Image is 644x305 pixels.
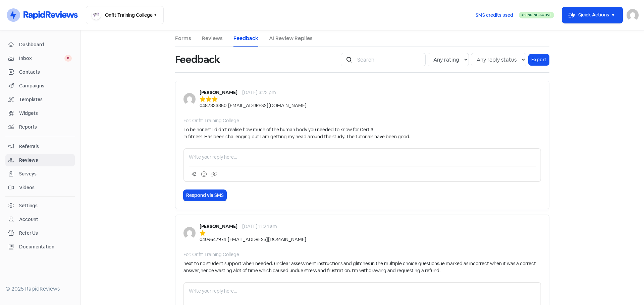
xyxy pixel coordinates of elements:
[19,216,38,223] div: Account
[228,236,306,243] div: [EMAIL_ADDRESS][DOMAIN_NAME]
[5,168,75,180] a: Surveys
[19,124,72,131] span: Reports
[183,93,196,105] img: Image
[5,107,75,120] a: Widgets
[470,11,519,18] a: SMS credits used
[226,102,228,109] div: -
[226,236,228,243] div: -
[200,236,226,243] div: 0409647974
[239,89,276,96] div: - [DATE] 3:23 pm
[86,6,164,24] button: Onfit Training College
[5,227,75,239] a: Refer Us
[200,102,226,109] div: 0487333350
[519,11,554,19] a: Sending Active
[19,82,72,89] span: Campaigns
[175,49,220,70] h1: Feedback
[183,260,541,274] div: next to no student support when needed. unclear assessment instructions and glitches in the multi...
[19,55,64,62] span: Inbox
[239,223,277,230] div: - [DATE] 11:24 am
[5,213,75,226] a: Account
[202,34,223,43] a: Reviews
[175,34,191,43] a: Forms
[19,143,72,150] span: Referrals
[19,230,72,237] span: Refer Us
[19,243,72,250] span: Documentation
[476,12,513,19] span: SMS credits used
[183,190,226,201] button: Respond via SMS
[5,39,75,51] a: Dashboard
[19,157,72,164] span: Reviews
[19,170,72,177] span: Surveys
[19,110,72,117] span: Widgets
[64,55,72,62] span: 0
[5,121,75,133] a: Reports
[5,80,75,92] a: Campaigns
[5,200,75,212] a: Settings
[183,251,239,258] div: For: Onfit Training College
[228,102,307,109] div: [EMAIL_ADDRESS][DOMAIN_NAME]
[269,34,313,43] a: AI Review Replies
[353,53,426,66] input: Search
[19,69,72,76] span: Contacts
[5,93,75,106] a: Templates
[19,96,72,103] span: Templates
[5,181,75,194] a: Videos
[183,117,239,124] div: For: Onfit Training College
[5,140,75,153] a: Referrals
[5,154,75,166] a: Reviews
[5,285,75,293] div: © 2025 RapidReviews
[528,54,549,66] a: Export
[5,66,75,78] a: Contacts
[19,41,72,48] span: Dashboard
[562,7,623,23] button: Quick Actions
[183,227,196,239] img: Image
[233,34,258,43] a: Feedback
[200,89,237,95] b: [PERSON_NAME]
[183,126,410,140] div: To be honest I didn’t realise how much of the human body you needed to know for Cert 3 In fitness...
[200,223,237,229] b: [PERSON_NAME]
[627,9,639,21] img: User
[5,241,75,253] a: Documentation
[19,202,38,209] div: Settings
[5,52,75,65] a: Inbox 0
[19,184,72,191] span: Videos
[524,13,551,17] span: Sending Active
